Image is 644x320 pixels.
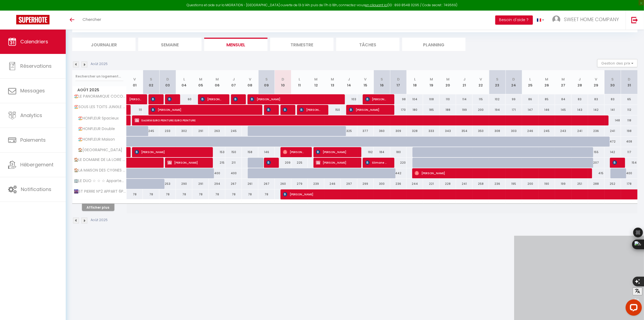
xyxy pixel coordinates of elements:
[20,161,54,168] span: Hébergement
[513,77,515,82] abbr: D
[308,70,324,94] th: 12
[440,179,456,189] div: 228
[258,179,275,189] div: 267
[133,77,136,82] abbr: V
[225,70,242,94] th: 07
[390,94,407,104] div: 98
[209,126,225,136] div: 263
[456,105,473,115] div: 199
[621,94,638,104] div: 65
[605,126,621,136] div: 241
[621,168,638,178] div: 400
[349,105,387,115] span: [PERSON_NAME]
[209,179,225,189] div: 294
[258,70,275,94] th: 09
[402,38,465,51] li: Planning
[159,126,176,136] div: 233
[539,70,555,94] th: 26
[75,72,123,81] input: Rechercher un logement...
[331,77,334,82] abbr: M
[423,94,440,104] div: 108
[588,70,605,94] th: 29
[456,70,473,94] th: 21
[564,16,619,23] span: SWEET HOME COMPANY
[572,179,588,189] div: 251
[489,126,506,136] div: 308
[341,179,357,189] div: 297
[539,126,555,136] div: 245
[73,179,127,183] span: 🏢LE DUO ☆ ☆ ☆ Appartements Hypercentre [GEOGRAPHIC_DATA]
[20,137,46,143] span: Paiements
[390,179,407,189] div: 236
[357,126,374,136] div: 377
[572,94,588,104] div: 83
[621,115,638,125] div: 118
[199,77,202,82] abbr: M
[91,62,108,67] p: Août 2025
[233,94,239,104] span: [PERSON_NAME]
[473,105,489,115] div: 200
[390,105,407,115] div: 170
[496,77,498,82] abbr: S
[473,126,489,136] div: 350
[151,105,255,115] span: [PERSON_NAME]
[572,126,588,136] div: 241
[20,112,42,119] span: Analytics
[588,179,605,189] div: 288
[209,189,225,199] div: 78
[324,179,341,189] div: 246
[73,126,117,132] span: 🏖️HONFLEUR Double
[390,147,407,157] div: 180
[250,94,338,104] span: [PERSON_NAME]
[299,77,300,82] abbr: L
[73,158,127,162] span: 🏠LE DOMAINE DE LA LOIRE ☆☆☆ Jacuzzi
[167,94,173,104] span: [PERSON_NAME]
[73,94,127,98] span: 🏖️LE PANORAMIQUE COCON Honfleur ☆ ☆ ☆
[381,77,383,82] abbr: S
[613,157,618,168] span: [PERSON_NAME]
[555,94,572,104] div: 84
[506,179,522,189] div: 195
[605,115,621,125] div: 148
[407,126,423,136] div: 328
[73,115,120,121] span: 🏖️HONFLEUR Spacieux
[365,94,387,104] span: [PERSON_NAME]
[572,70,588,94] th: 28
[489,70,506,94] th: 23
[225,158,242,168] div: 211
[621,158,638,168] div: 154
[423,126,440,136] div: 333
[82,204,114,211] button: Afficher plus
[73,147,124,153] span: 🏠[GEOGRAPHIC_DATA]
[209,168,225,178] div: 400
[73,189,127,193] span: 🌆ST PIERRE N°2 APPART 6PERS 3CH
[588,147,605,157] div: 155
[183,77,185,82] abbr: L
[341,94,357,104] div: 103
[233,77,235,82] abbr: J
[282,77,284,82] abbr: D
[374,147,390,157] div: 184
[225,179,242,189] div: 267
[522,179,539,189] div: 200
[506,105,522,115] div: 171
[562,77,565,82] abbr: M
[209,158,225,168] div: 215
[364,77,367,82] abbr: V
[572,105,588,115] div: 143
[430,77,433,82] abbr: M
[440,126,456,136] div: 343
[336,38,399,51] li: Tâches
[605,70,621,94] th: 30
[242,179,258,189] div: 261
[621,105,638,115] div: 112
[283,147,305,157] span: [PERSON_NAME]
[597,59,638,67] button: Gestion des prix
[456,94,473,104] div: 114
[506,70,522,94] th: 24
[407,105,423,115] div: 180
[555,179,572,189] div: 199
[73,168,127,172] span: 🏠LA MAISON DES CYGNES +JACUZZI ☆ ☆ ☆
[495,15,533,25] button: Besoin d'aide ?
[20,87,45,94] span: Messages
